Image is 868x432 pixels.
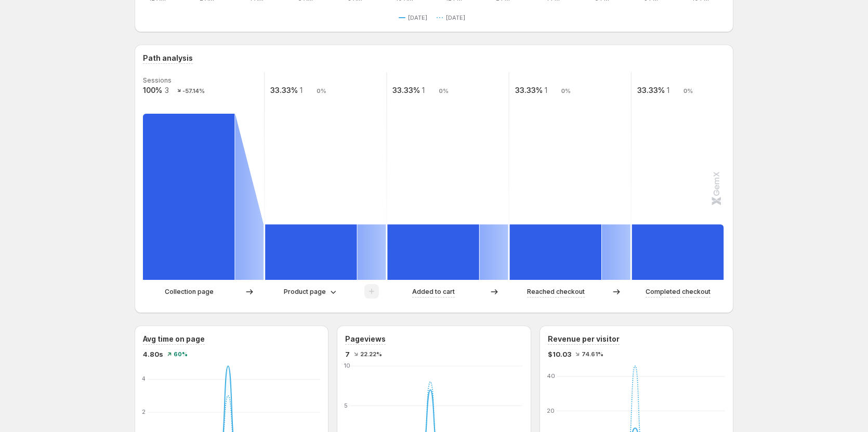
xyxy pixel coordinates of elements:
path: Reached checkout: 1 [510,224,601,280]
span: 74.61% [582,351,603,357]
h3: Revenue per visitor [548,334,620,344]
text: 1 [545,86,547,95]
path: Completed checkout: 1 [632,224,724,280]
text: -57.14% [182,87,205,95]
p: Completed checkout [646,287,711,297]
text: 1 [422,86,425,95]
p: Collection page [165,287,214,297]
span: 7 [345,349,350,359]
text: Sessions [143,76,172,84]
text: 33.33% [392,86,420,95]
span: [DATE] [446,14,465,22]
text: 20 [547,407,555,414]
text: 100% [143,86,162,95]
h3: Path analysis [143,53,193,63]
text: 0% [317,87,326,95]
text: 0% [683,87,693,95]
text: 0% [561,87,571,95]
text: 3 [165,86,169,95]
text: 33.33% [270,86,298,95]
text: 5 [344,402,348,409]
button: [DATE] [399,11,431,24]
p: Reached checkout [527,287,585,297]
h3: Pageviews [345,334,386,344]
text: 33.33% [515,86,543,95]
span: 4.80s [143,349,163,359]
span: $10.03 [548,349,571,359]
p: Added to cart [412,287,455,297]
text: 2 [142,408,146,415]
span: 60% [174,351,188,357]
path: Product page-aa296c6f389da519: 1 [265,224,357,280]
span: [DATE] [408,14,427,22]
text: 1 [300,86,303,95]
text: 40 [547,372,555,380]
text: 0% [439,87,449,95]
span: 22.22% [360,351,382,357]
text: 33.33% [637,86,665,95]
button: [DATE] [437,11,469,24]
h3: Avg time on page [143,334,205,344]
text: 10 [344,362,350,369]
p: Product page [284,287,326,297]
text: 1 [667,86,669,95]
text: 4 [142,375,146,383]
path: Added to cart: 1 [387,224,479,280]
